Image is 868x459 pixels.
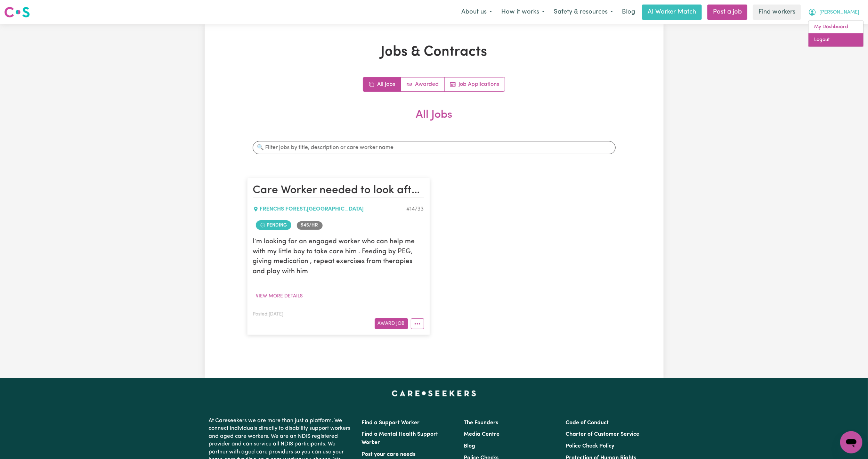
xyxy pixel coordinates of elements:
span: Job contract pending review by care worker [256,220,291,230]
a: Careseekers logo [4,4,30,20]
a: Media Centre [464,432,500,437]
button: Award Job [375,318,408,329]
div: FRENCHS FOREST , [GEOGRAPHIC_DATA] [253,205,407,213]
h1: Jobs & Contracts [247,44,621,60]
div: My Account [808,20,864,47]
a: Find workers [753,5,801,20]
a: Charter of Customer Service [566,432,639,437]
button: My Account [804,5,864,19]
span: [PERSON_NAME] [819,9,859,16]
button: About us [457,5,497,19]
a: Find a Support Worker [362,420,420,426]
button: How it works [497,5,549,19]
a: Blog [464,443,475,449]
h2: All Jobs [247,108,621,133]
a: Post a job [707,5,747,20]
a: Police Check Policy [566,443,614,449]
span: Job rate per hour [297,221,323,230]
a: Logout [809,33,863,47]
button: More options [411,318,424,329]
div: Job ID #14733 [407,205,424,213]
h2: Care Worker needed to look after my child 3 years [253,184,424,198]
a: Job applications [445,77,505,91]
a: Find a Mental Health Support Worker [362,432,438,445]
a: AI Worker Match [642,5,702,20]
a: All jobs [363,77,401,91]
button: Safety & resources [549,5,618,19]
a: Careseekers home page [392,391,476,396]
a: The Founders [464,420,498,426]
a: Code of Conduct [566,420,609,426]
a: My Dashboard [809,21,863,34]
a: Active jobs [401,77,445,91]
a: Post your care needs [362,452,416,457]
span: Posted: [DATE] [253,312,284,317]
p: I’m looking for an engaged worker who can help me with my little boy to take care him . Feeding b... [253,237,424,277]
button: View more details [253,291,306,302]
a: Blog [618,5,639,20]
iframe: Button to launch messaging window, conversation in progress [840,431,862,453]
img: Careseekers logo [4,6,30,18]
input: 🔍 Filter jobs by title, description or care worker name [253,141,616,154]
